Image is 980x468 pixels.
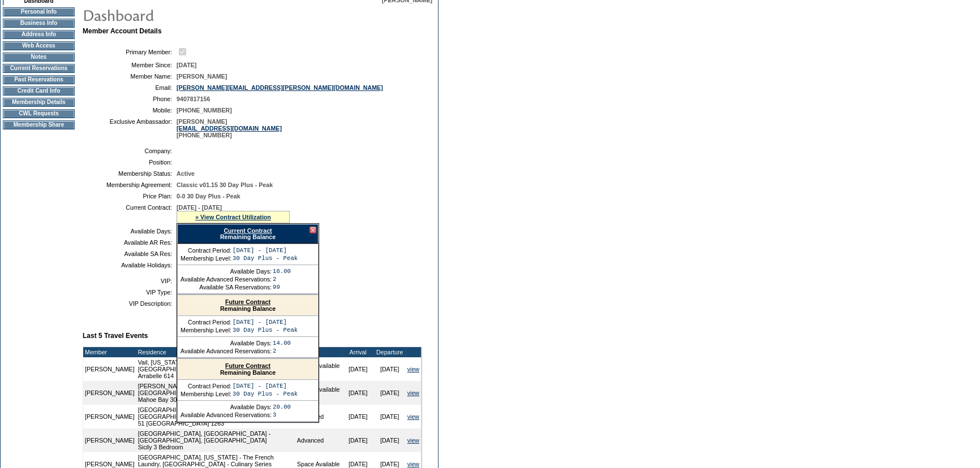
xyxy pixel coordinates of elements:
[136,381,295,405] td: [PERSON_NAME], B.V.I. - [GEOGRAPHIC_DATA] [GEOGRAPHIC_DATA][PERSON_NAME] Mahoe Bay 304
[342,405,374,428] td: [DATE]
[177,193,240,200] span: 0-0 30 Day Plus - Peak
[136,357,295,381] td: Vail, [US_STATE] - The Arrabelle at [GEOGRAPHIC_DATA] Arrabelle 614
[177,125,282,132] a: [EMAIL_ADDRESS][DOMAIN_NAME]
[3,109,75,118] td: CWL Requests
[374,381,406,405] td: [DATE]
[136,347,295,357] td: Residence
[273,276,291,283] td: 2
[136,428,295,452] td: [GEOGRAPHIC_DATA], [GEOGRAPHIC_DATA] - [GEOGRAPHIC_DATA], [GEOGRAPHIC_DATA] Sicily 3 Bedroom
[177,118,282,138] span: [PERSON_NAME] [PHONE_NUMBER]
[273,284,291,291] td: 99
[180,340,272,346] td: Available Days:
[83,357,136,381] td: [PERSON_NAME]
[3,120,75,129] td: Membership Share
[273,268,291,275] td: 16.00
[177,62,196,68] span: [DATE]
[374,347,406,357] td: Departure
[233,247,298,254] td: [DATE] - [DATE]
[87,46,172,57] td: Primary Member:
[178,295,318,316] div: Remaining Balance
[87,118,172,138] td: Exclusive Ambassador:
[87,250,172,257] td: Available SA Res:
[342,381,374,405] td: [DATE]
[87,278,172,284] td: VIP:
[3,98,75,107] td: Membership Details
[180,391,231,397] td: Membership Level:
[177,73,227,80] span: [PERSON_NAME]
[177,96,210,102] span: 9407817156
[177,181,273,188] span: Classic v01.15 30 Day Plus - Peak
[87,262,172,268] td: Available Holidays:
[87,170,172,177] td: Membership Status:
[3,7,75,16] td: Personal Info
[233,255,298,262] td: 30 Day Plus - Peak
[87,84,172,91] td: Email:
[180,404,272,410] td: Available Days:
[407,389,419,396] a: view
[223,227,272,234] a: Current Contract
[87,300,172,307] td: VIP Description:
[273,340,291,346] td: 14.00
[374,428,406,452] td: [DATE]
[180,276,272,283] td: Available Advanced Reservations:
[407,461,419,467] a: view
[180,327,231,333] td: Membership Level:
[3,64,75,73] td: Current Reservations
[233,319,298,326] td: [DATE] - [DATE]
[3,30,75,39] td: Address Info
[3,75,75,84] td: Past Reservations
[87,204,172,223] td: Current Contract:
[83,332,148,340] b: Last 5 Travel Events
[225,298,270,305] a: Future Contract
[342,347,374,357] td: Arrival
[87,193,172,200] td: Price Plan:
[180,319,231,326] td: Contract Period:
[407,413,419,420] a: view
[3,53,75,62] td: Notes
[225,362,270,369] a: Future Contract
[87,73,172,80] td: Member Name:
[87,107,172,114] td: Mobile:
[83,405,136,428] td: [PERSON_NAME]
[87,181,172,188] td: Membership Agreement:
[273,404,291,410] td: 20.00
[177,107,232,114] span: [PHONE_NUMBER]
[342,357,374,381] td: [DATE]
[407,366,419,372] a: view
[233,391,298,397] td: 30 Day Plus - Peak
[180,348,272,354] td: Available Advanced Reservations:
[87,148,172,154] td: Company:
[178,359,318,380] div: Remaining Balance
[3,19,75,28] td: Business Info
[180,284,272,291] td: Available SA Reservations:
[233,327,298,333] td: 30 Day Plus - Peak
[233,383,298,389] td: [DATE] - [DATE]
[87,62,172,68] td: Member Since:
[342,428,374,452] td: [DATE]
[87,96,172,102] td: Phone:
[180,247,231,254] td: Contract Period:
[374,405,406,428] td: [DATE]
[83,347,136,357] td: Member
[3,86,75,96] td: Credit Card Info
[177,204,222,211] span: [DATE] - [DATE]
[83,428,136,452] td: [PERSON_NAME]
[195,214,271,220] a: » View Contract Utilization
[374,357,406,381] td: [DATE]
[177,224,319,244] div: Remaining Balance
[87,289,172,296] td: VIP Type:
[180,255,231,262] td: Membership Level:
[177,84,383,91] a: [PERSON_NAME][EMAIL_ADDRESS][PERSON_NAME][DOMAIN_NAME]
[177,170,195,177] span: Active
[87,228,172,235] td: Available Days:
[82,3,308,26] img: pgTtlDashboard.gif
[180,411,272,418] td: Available Advanced Reservations:
[83,27,162,35] b: Member Account Details
[180,383,231,389] td: Contract Period:
[136,405,295,428] td: [GEOGRAPHIC_DATA], [GEOGRAPHIC_DATA] - [GEOGRAPHIC_DATA][STREET_ADDRESS] 51 [GEOGRAPHIC_DATA] 1263
[407,437,419,444] a: view
[273,348,291,354] td: 2
[273,411,291,418] td: 3
[87,159,172,166] td: Position:
[3,41,75,50] td: Web Access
